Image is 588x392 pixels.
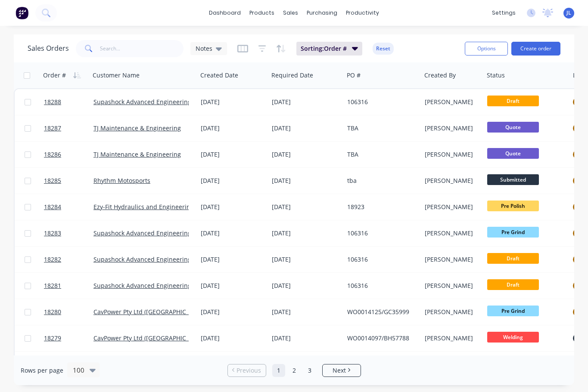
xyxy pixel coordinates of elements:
div: sales [279,6,302,19]
span: Notes [196,44,212,53]
h1: Sales Orders [28,44,69,52]
a: Page 2 [288,364,301,377]
a: Next page [323,366,361,375]
div: [DATE] [201,98,265,106]
span: 18280 [44,308,61,316]
div: TBA [347,124,414,133]
a: CavPower Pty Ltd ([GEOGRAPHIC_DATA]) [93,308,207,316]
a: 18280 [44,299,93,325]
div: 18923 [347,203,414,211]
div: [PERSON_NAME] [425,255,478,264]
a: dashboard [205,6,245,19]
div: [DATE] [272,203,340,211]
div: [DATE] [201,124,265,133]
a: Supashock Advanced Engineering - (Dynamic Engineering) [93,229,262,237]
div: Customer Name [93,71,140,80]
div: settings [488,6,520,19]
div: 106316 [347,98,414,106]
div: [DATE] [201,334,265,343]
div: [DATE] [272,281,340,290]
span: Previous [236,366,261,375]
div: [DATE] [201,203,265,211]
div: [PERSON_NAME] [425,203,478,211]
div: [PERSON_NAME] [425,281,478,290]
div: [PERSON_NAME] [425,176,478,185]
div: PO # [347,71,361,80]
a: 18278 [44,352,93,377]
a: TJ Maintenance & Engineering [93,124,181,132]
div: [DATE] [272,308,340,316]
a: Previous page [228,366,266,375]
div: [DATE] [272,124,340,133]
span: 18285 [44,176,61,185]
div: Order # [43,71,66,80]
span: 18287 [44,124,61,133]
span: 18286 [44,150,61,159]
span: 18284 [44,203,61,211]
div: [PERSON_NAME] [425,124,478,133]
a: Page 3 [303,364,316,377]
span: JL [566,9,571,17]
div: [DATE] [201,150,265,159]
a: 18286 [44,142,93,167]
div: [PERSON_NAME] [425,98,478,106]
span: Quote [487,122,539,133]
span: Draft [487,279,539,290]
span: Rows per page [21,366,63,375]
div: [DATE] [272,176,340,185]
a: Page 1 is your current page [272,364,285,377]
a: 18283 [44,220,93,246]
span: Draft [487,253,539,264]
div: [DATE] [272,150,340,159]
div: [PERSON_NAME] [425,334,478,343]
span: Draft [487,96,539,106]
a: Supashock Advanced Engineering - (Dynamic Engineering) [93,98,262,106]
div: products [245,6,279,19]
div: WO0014125/GC35999 [347,308,414,316]
div: [DATE] [272,98,340,106]
a: 18282 [44,247,93,272]
button: Options [465,42,508,56]
div: [PERSON_NAME] [425,308,478,316]
div: Created Date [200,71,238,80]
div: 106316 [347,229,414,238]
span: Submitted [487,174,539,185]
span: Pre Polish [487,201,539,211]
a: 18281 [44,273,93,299]
a: CavPower Pty Ltd ([GEOGRAPHIC_DATA]) [93,334,207,342]
div: [DATE] [201,255,265,264]
span: Welding [487,332,539,343]
span: 18279 [44,334,61,343]
div: TBA [347,150,414,159]
div: productivity [342,6,383,19]
span: 18283 [44,229,61,238]
span: Pre Grind [487,227,539,238]
button: Reset [373,43,394,55]
div: [DATE] [201,308,265,316]
input: Search... [100,40,184,57]
a: Ezy-Fit Hydraulics and Engineering Group Pty Ltd [93,203,235,211]
a: 18288 [44,89,93,115]
a: Rhythm Motosports [93,176,150,185]
div: [PERSON_NAME] [425,150,478,159]
div: [DATE] [201,229,265,238]
div: [PERSON_NAME] [425,229,478,238]
div: [DATE] [201,281,265,290]
div: 106316 [347,255,414,264]
div: Created By [424,71,456,80]
span: 18282 [44,255,61,264]
a: TJ Maintenance & Engineering [93,150,181,158]
a: 18284 [44,194,93,220]
div: Required Date [271,71,313,80]
a: 18285 [44,168,93,194]
a: 18279 [44,325,93,351]
a: Supashock Advanced Engineering - (Dynamic Engineering) [93,281,262,290]
div: [DATE] [272,229,340,238]
div: [DATE] [272,255,340,264]
span: 18281 [44,281,61,290]
button: Sorting:Order # [296,42,362,56]
img: Factory [16,6,28,19]
div: 106316 [347,281,414,290]
a: Supashock Advanced Engineering - (Dynamic Engineering) [93,255,262,263]
button: Create order [511,42,560,56]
